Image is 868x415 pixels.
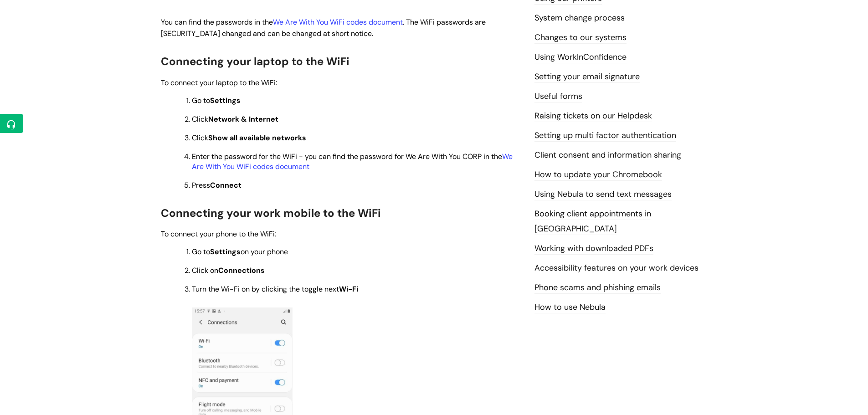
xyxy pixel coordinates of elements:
[534,12,625,24] a: System change process
[192,247,288,256] span: Go to on your phone
[161,54,349,68] span: Connecting your laptop to the WiFi
[192,152,513,171] span: Enter the password for the WiFi - you can find the password for We Are With You CORP in the
[534,91,582,102] a: Useful forms
[161,78,277,87] span: To connect your laptop to the WiFi:
[534,243,653,255] a: Working with downloaded PDFs
[192,114,278,124] span: Click
[208,133,306,143] strong: Show all available networks
[534,51,627,63] a: Using WorkInConfidence
[534,32,627,44] a: Changes to our systems
[192,284,358,294] span: Turn the Wi-Fi on by clicking the toggle next
[534,169,662,181] a: How to update your Chromebook
[192,266,265,275] span: Click on
[218,266,265,275] strong: Connections
[534,282,661,294] a: Phone scams and phishing emails
[534,110,652,122] a: Raising tickets on our Helpdesk
[210,247,241,256] strong: Settings
[339,284,358,294] strong: Wi-Fi
[534,130,676,142] a: Setting up multi factor authentication
[208,114,278,124] strong: Network & Internet
[273,17,403,27] a: We Are With You WiFi codes document
[192,96,241,105] span: Go to
[210,96,241,105] strong: Settings
[534,208,651,235] a: Booking client appointments in [GEOGRAPHIC_DATA]
[192,152,513,171] a: We Are With You WiFi codes document
[534,262,699,274] a: Accessibility features on your work devices
[534,189,672,200] a: Using Nebula to send text messages
[192,133,306,143] span: Click
[534,302,606,313] a: How to use Nebula
[534,149,681,161] a: Client consent and information sharing
[534,71,640,83] a: Setting your email signature
[161,229,276,239] span: To connect your phone to the WiFi:
[161,206,381,220] span: Connecting your work mobile to the WiFi
[192,180,241,190] span: Press
[210,180,241,190] strong: Connect
[161,17,486,38] span: You can find the passwords in the . The WiFi passwords are [SECURITY_DATA] changed and can be cha...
